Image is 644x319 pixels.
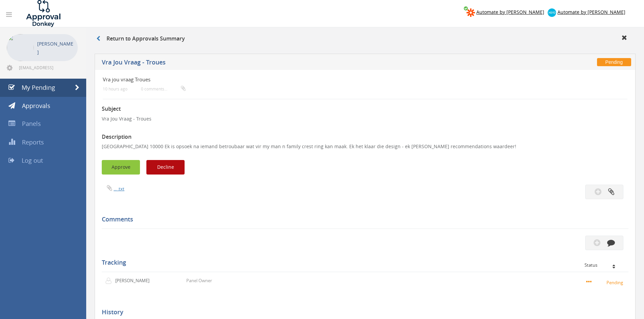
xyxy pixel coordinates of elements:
[19,65,76,70] span: [EMAIL_ADDRESS][DOMAIN_NAME]
[96,36,185,42] h3: Return to Approvals Summary
[548,8,556,17] img: xero-logo.png
[102,134,628,140] h3: Description
[146,160,185,175] button: Decline
[557,9,625,15] span: Automate by [PERSON_NAME]
[114,186,124,192] a: ... .txt
[22,102,50,110] span: Approvals
[102,309,623,316] h5: History
[22,119,41,128] span: Panels
[105,277,115,284] img: user-icon.png
[102,143,628,150] p: [GEOGRAPHIC_DATA] 10000 Ek is opsoek na iemand betroubaar wat vir my man n family crest ring kan ...
[115,277,154,284] p: [PERSON_NAME]
[476,9,544,15] span: Automate by [PERSON_NAME]
[103,86,127,91] small: 10 hours ago
[22,156,43,164] span: Log out
[467,8,475,17] img: zapier-logomark.png
[102,106,628,112] h3: Subject
[102,160,140,175] button: Approve
[102,216,623,223] h5: Comments
[37,39,74,56] p: [PERSON_NAME]
[102,259,623,266] h5: Tracking
[22,138,44,146] span: Reports
[141,86,186,91] small: 0 comments...
[102,115,628,122] p: Vra Jou Vraag - Troues
[103,77,540,82] h4: Vra jou vraag Troues
[22,83,55,91] span: My Pending
[597,58,631,66] span: Pending
[586,278,625,286] small: Pending
[102,59,472,68] h5: Vra Jou Vraag - Troues
[186,277,212,284] p: Panel Owner
[585,263,623,267] div: Status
